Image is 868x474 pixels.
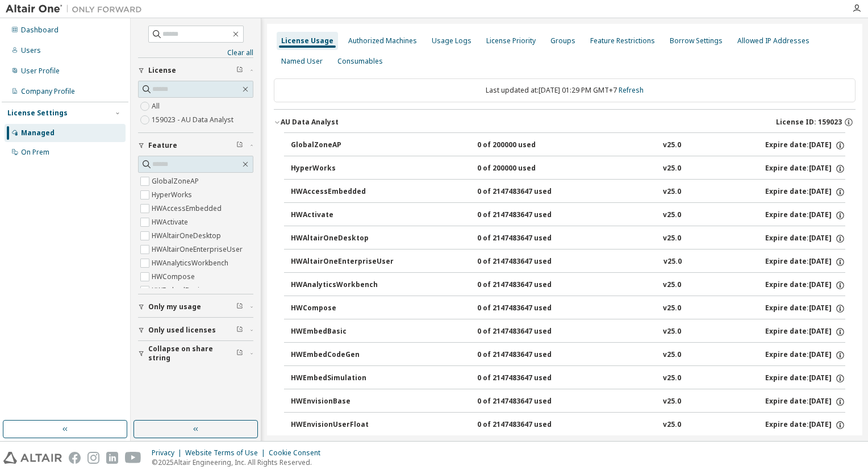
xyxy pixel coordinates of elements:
[337,57,383,66] div: Consumables
[291,327,393,337] div: HWEmbedBasic
[765,303,845,314] div: Expire date: [DATE]
[477,210,579,221] div: 0 of 2147483647 used
[477,397,579,407] div: 0 of 2147483647 used
[477,280,579,290] div: 0 of 2147483647 used
[152,284,205,297] label: HWEmbedBasic
[765,350,845,360] div: Expire date: [DATE]
[291,413,845,438] button: HWEnvisionUserFloat0 of 2147483647 usedv25.0Expire date:[DATE]
[185,448,269,458] div: Website Terms of Use
[152,174,201,188] label: GlobalZoneAP
[291,343,845,368] button: HWEmbedCodeGen0 of 2147483647 usedv25.0Expire date:[DATE]
[291,226,845,251] button: HWAltairOneDesktop0 of 2147483647 usedv25.0Expire date:[DATE]
[477,234,579,244] div: 0 of 2147483647 used
[291,389,845,414] button: HWEnvisionBase0 of 2147483647 usedv25.0Expire date:[DATE]
[152,270,197,284] label: HWCompose
[550,36,575,45] div: Groups
[21,66,60,76] div: User Profile
[663,210,681,221] div: v25.0
[138,318,253,343] button: Only used licenses
[138,58,253,83] button: License
[148,344,236,363] span: Collapse on share string
[138,48,253,57] a: Clear all
[765,210,845,221] div: Expire date: [DATE]
[7,109,68,118] div: License Settings
[291,140,393,151] div: GlobalZoneAP
[477,373,579,384] div: 0 of 2147483647 used
[663,187,681,197] div: v25.0
[291,187,393,197] div: HWAccessEmbedded
[148,302,201,311] span: Only my usage
[236,302,243,311] span: Clear filter
[152,243,245,256] label: HWAltairOneEnterpriseUser
[477,140,579,151] div: 0 of 200000 used
[291,164,393,174] div: HyperWorks
[765,327,845,337] div: Expire date: [DATE]
[3,452,62,464] img: altair_logo.svg
[281,36,333,45] div: License Usage
[477,303,579,314] div: 0 of 2147483647 used
[87,452,99,464] img: instagram.svg
[106,452,118,464] img: linkedin.svg
[236,349,243,358] span: Clear filter
[274,110,856,135] button: AU Data AnalystLicense ID: 159023
[21,148,49,157] div: On Prem
[291,296,845,321] button: HWCompose0 of 2147483647 usedv25.0Expire date:[DATE]
[663,234,681,244] div: v25.0
[21,128,55,138] div: Managed
[765,373,845,384] div: Expire date: [DATE]
[477,350,579,360] div: 0 of 2147483647 used
[663,280,681,290] div: v25.0
[291,350,393,360] div: HWEmbedCodeGen
[291,133,845,158] button: GlobalZoneAP0 of 200000 usedv25.0Expire date:[DATE]
[138,341,253,366] button: Collapse on share string
[21,46,41,55] div: Users
[274,78,856,102] div: Last updated at: [DATE] 01:29 PM GMT+7
[477,187,579,197] div: 0 of 2147483647 used
[138,133,253,158] button: Feature
[477,327,579,337] div: 0 of 2147483647 used
[291,250,845,275] button: HWAltairOneEnterpriseUser0 of 2147483647 usedv25.0Expire date:[DATE]
[663,303,681,314] div: v25.0
[125,452,141,464] img: youtube.svg
[765,280,845,290] div: Expire date: [DATE]
[486,36,536,45] div: License Priority
[152,99,162,113] label: All
[765,234,845,244] div: Expire date: [DATE]
[291,257,394,267] div: HWAltairOneEnterpriseUser
[152,215,190,229] label: HWActivate
[152,202,224,215] label: HWAccessEmbedded
[590,36,655,45] div: Feature Restrictions
[152,229,223,243] label: HWAltairOneDesktop
[663,257,682,267] div: v25.0
[236,141,243,150] span: Clear filter
[6,3,148,15] img: Altair One
[291,397,393,407] div: HWEnvisionBase
[291,156,845,181] button: HyperWorks0 of 200000 usedv25.0Expire date:[DATE]
[477,257,579,267] div: 0 of 2147483647 used
[477,164,579,174] div: 0 of 200000 used
[291,303,393,314] div: HWCompose
[281,57,323,66] div: Named User
[765,257,845,267] div: Expire date: [DATE]
[663,373,681,384] div: v25.0
[152,458,327,467] p: © 2025 Altair Engineering, Inc. All Rights Reserved.
[291,180,845,205] button: HWAccessEmbedded0 of 2147483647 usedv25.0Expire date:[DATE]
[765,140,845,151] div: Expire date: [DATE]
[291,366,845,391] button: HWEmbedSimulation0 of 2147483647 usedv25.0Expire date:[DATE]
[21,26,59,35] div: Dashboard
[291,203,845,228] button: HWActivate0 of 2147483647 usedv25.0Expire date:[DATE]
[291,280,393,290] div: HWAnalyticsWorkbench
[148,141,177,150] span: Feature
[269,448,327,458] div: Cookie Consent
[236,326,243,335] span: Clear filter
[236,66,243,75] span: Clear filter
[148,66,176,75] span: License
[291,373,393,384] div: HWEmbedSimulation
[432,36,471,45] div: Usage Logs
[619,85,644,95] a: Refresh
[765,187,845,197] div: Expire date: [DATE]
[477,420,579,430] div: 0 of 2147483647 used
[291,420,393,430] div: HWEnvisionUserFloat
[663,140,681,151] div: v25.0
[152,448,185,458] div: Privacy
